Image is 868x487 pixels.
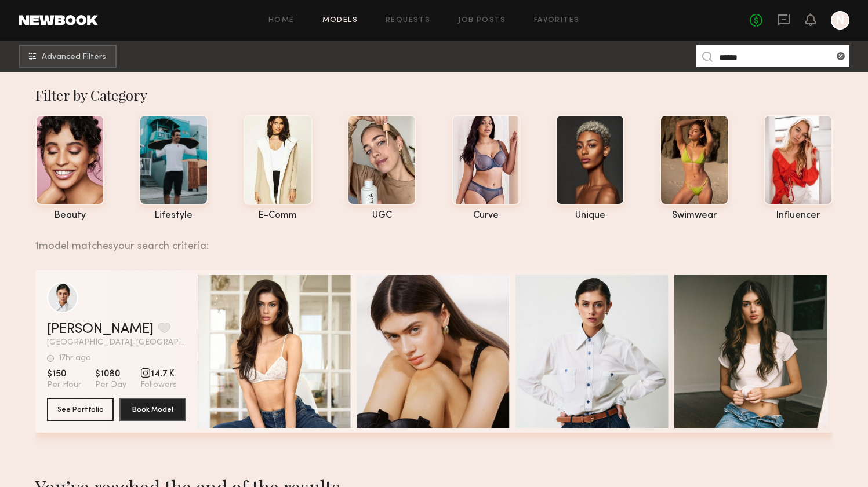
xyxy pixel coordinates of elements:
div: beauty [35,211,104,221]
div: UGC [347,211,416,221]
div: e-comm [244,211,313,221]
a: Models [322,17,358,24]
span: Followers [140,380,177,390]
div: 1 model matches your search criteria: [35,228,823,252]
a: Requests [386,17,430,24]
span: Per Hour [47,380,81,390]
div: lifestyle [139,211,208,221]
span: $1080 [95,368,126,380]
div: swimwear [660,211,729,221]
span: $150 [47,368,81,380]
div: influencer [764,211,833,221]
div: grid [35,270,833,446]
span: 14.7 K [140,368,177,380]
a: Favorites [534,17,580,24]
button: Book Model [119,398,186,421]
a: N [831,11,849,30]
div: curve [452,211,521,221]
button: Advanced Filters [19,45,117,68]
a: Job Posts [458,17,506,24]
button: See Portfolio [47,398,114,421]
div: unique [555,211,624,221]
span: [GEOGRAPHIC_DATA], [GEOGRAPHIC_DATA] [47,339,186,347]
a: [PERSON_NAME] [47,323,154,336]
a: Home [268,17,295,24]
span: Per Day [95,380,126,390]
div: Filter by Category [35,86,833,104]
span: Advanced Filters [42,53,106,61]
div: 17hr ago [59,354,91,362]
